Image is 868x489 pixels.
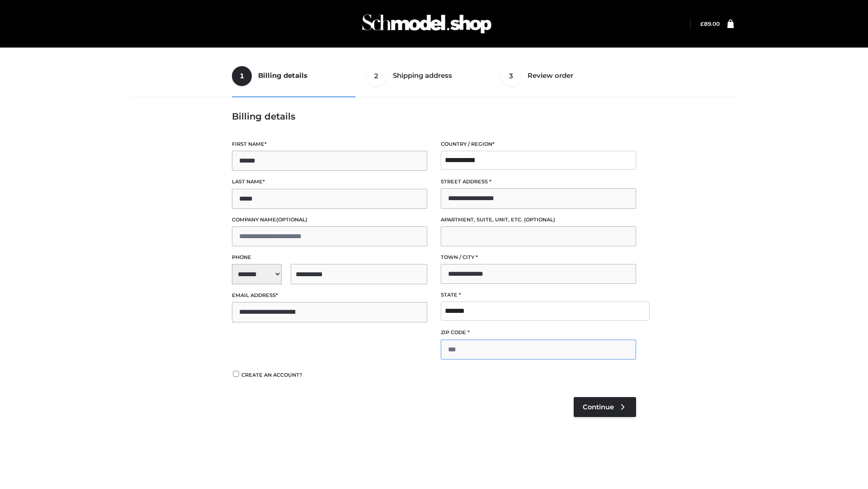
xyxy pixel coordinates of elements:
label: ZIP Code [441,328,636,337]
label: Town / City [441,253,636,262]
label: Street address [441,177,636,186]
label: Email address [232,291,427,300]
span: £ [700,20,704,27]
a: £89.00 [700,20,720,27]
span: (optional) [276,216,307,223]
label: Apartment, suite, unit, etc. [441,216,636,224]
label: State [441,291,636,299]
span: Create an account? [241,372,302,378]
label: Last name [232,177,427,186]
label: Country / Region [441,140,636,149]
bdi: 89.00 [700,20,720,27]
label: First name [232,140,427,149]
label: Company name [232,216,427,224]
img: Schmodel Admin 964 [359,6,495,42]
span: (optional) [524,216,555,223]
input: Create an account? [232,371,240,377]
span: Continue [583,403,614,411]
label: Phone [232,253,427,262]
h3: Billing details [232,111,636,122]
a: Continue [574,397,636,417]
